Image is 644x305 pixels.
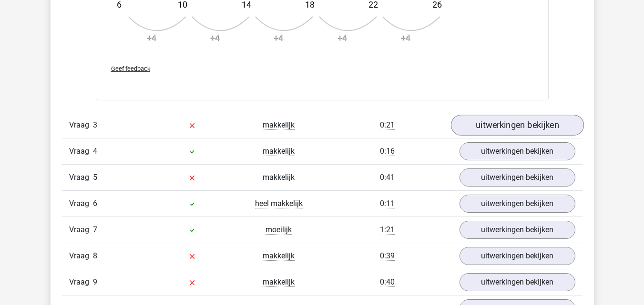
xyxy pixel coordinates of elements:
[337,33,347,43] text: +4
[93,225,97,234] span: 7
[93,199,97,208] span: 6
[380,251,395,261] span: 0:39
[401,33,410,43] text: +4
[93,251,97,260] span: 8
[380,147,395,156] span: 0:16
[460,142,575,160] a: uitwerkingen bekijken
[380,277,395,287] span: 0:40
[460,247,575,265] a: uitwerkingen bekijken
[93,120,97,129] span: 3
[69,146,93,157] span: Vraag
[274,33,283,43] text: +4
[380,225,395,235] span: 1:21
[266,225,292,235] span: moeilijk
[263,173,295,182] span: makkelijk
[460,273,575,291] a: uitwerkingen bekijken
[380,173,395,182] span: 0:41
[210,33,220,43] text: +4
[69,172,93,183] span: Vraag
[147,33,156,43] text: +4
[93,147,97,156] span: 4
[69,250,93,262] span: Vraag
[263,120,295,130] span: makkelijk
[460,195,575,213] a: uitwerkingen bekijken
[380,120,395,130] span: 0:21
[69,198,93,209] span: Vraag
[69,119,93,131] span: Vraag
[93,173,97,182] span: 5
[111,65,150,72] span: Geef feedback
[450,115,583,136] a: uitwerkingen bekijken
[263,251,295,261] span: makkelijk
[380,199,395,208] span: 0:11
[93,277,97,286] span: 9
[460,221,575,239] a: uitwerkingen bekijken
[263,147,295,156] span: makkelijk
[69,224,93,236] span: Vraag
[263,277,295,287] span: makkelijk
[255,199,303,208] span: heel makkelijk
[69,276,93,288] span: Vraag
[460,168,575,187] a: uitwerkingen bekijken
